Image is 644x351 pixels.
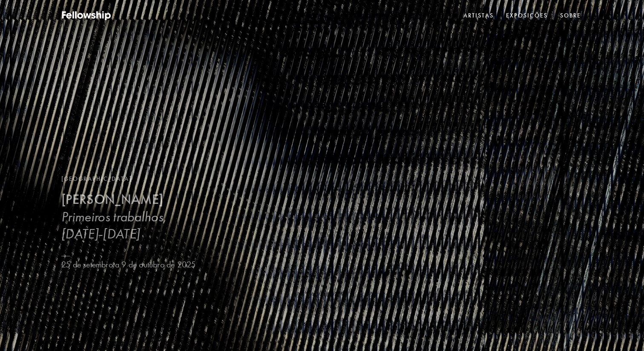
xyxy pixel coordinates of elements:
[61,191,163,208] font: [PERSON_NAME]
[61,259,195,270] font: 25 de setembro a 9 de outubro de 2025
[558,9,583,22] a: Sobre
[504,9,550,22] a: Exposições
[506,12,548,19] font: Exposições
[560,12,581,19] font: Sobre
[462,9,496,22] a: Artistas
[463,12,494,19] font: Artistas
[61,175,132,183] font: [GEOGRAPHIC_DATA]
[61,174,214,270] a: [GEOGRAPHIC_DATA][PERSON_NAME]Primeiros trabalhos, [DATE]-[DATE]25 de setembro a 9 de outubro de ...
[61,209,166,242] font: Primeiros trabalhos, [DATE]-[DATE]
